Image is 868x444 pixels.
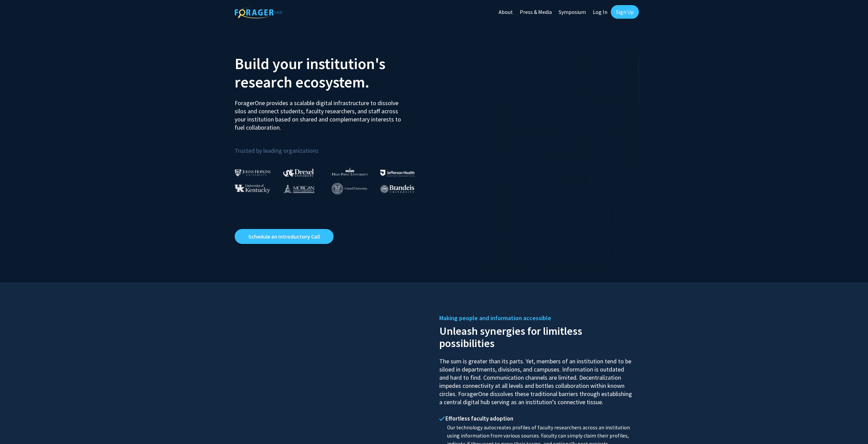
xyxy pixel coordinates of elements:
[235,169,271,176] img: Johns Hopkins University
[439,323,634,349] h2: Unleash synergies for limitless possibilities
[283,184,314,193] img: Morgan State University
[235,6,282,18] img: ForagerOne Logo
[332,167,368,176] img: High Point University
[380,185,414,193] img: Brandeis University
[332,183,367,194] img: Cornell University
[439,351,634,406] p: The sum is greater than its parts. Yet, members of an institution tend to be siloed in department...
[283,169,314,177] img: Drexel University
[380,170,414,176] img: Thomas Jefferson University
[439,415,634,422] h4: Effortless faculty adoption
[611,5,639,19] a: Sign Up
[235,94,406,132] p: ForagerOne provides a scalable digital infrastructure to dissolve silos and connect students, fac...
[235,54,429,91] h2: Build your institution's research ecosystem.
[235,184,270,193] img: University of Kentucky
[235,137,429,156] p: Trusted by leading organizations
[235,229,334,244] a: Opens in a new tab
[439,313,634,323] h5: Making people and information accessible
